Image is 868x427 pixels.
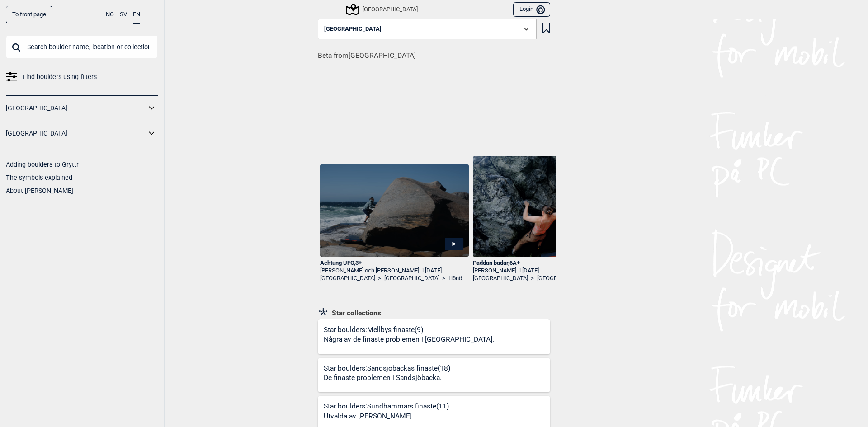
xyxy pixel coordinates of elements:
p: Utvalda av [PERSON_NAME]. [324,411,446,422]
a: To front page [6,6,52,23]
div: Paddan badar , 6A+ [473,259,622,267]
div: [GEOGRAPHIC_DATA] [347,4,418,15]
a: [GEOGRAPHIC_DATA] [473,275,528,282]
img: Jan pa Achtung UFO [320,164,469,256]
div: Star boulders: Sandsjöbackas finaste (18) [324,364,450,393]
button: Login [513,2,550,17]
span: i [DATE]. [519,267,540,274]
span: Star collections [329,309,381,318]
div: [PERSON_NAME] - [473,267,622,275]
input: Search boulder name, location or collection [6,35,158,59]
button: [GEOGRAPHIC_DATA] [318,19,537,40]
span: > [442,275,445,282]
a: The symbols explained [6,174,72,181]
a: [GEOGRAPHIC_DATA] [384,275,439,282]
a: [GEOGRAPHIC_DATA] [320,275,375,282]
button: SV [120,6,127,23]
p: Några av de finaste problemen i [GEOGRAPHIC_DATA]. [324,334,494,345]
a: About [PERSON_NAME] [6,187,73,194]
p: De finaste problemen i Sandsjöbacka. [324,373,448,383]
span: [GEOGRAPHIC_DATA] [324,26,382,33]
a: Find boulders using filters [6,70,158,84]
span: > [531,275,534,282]
a: Adding boulders to Gryttr [6,161,79,168]
button: NO [106,6,114,23]
a: [GEOGRAPHIC_DATA] [6,102,146,115]
a: Hönö [448,275,462,282]
span: Find boulders using filters [23,70,97,84]
div: [PERSON_NAME] och [PERSON_NAME] - [320,267,469,275]
a: [GEOGRAPHIC_DATA] [6,127,146,140]
img: Selma pa Paddan badar [473,156,622,257]
span: i [DATE]. [422,267,443,274]
a: Star boulders:Mellbys finaste(9)Några av de finaste problemen i [GEOGRAPHIC_DATA]. [318,319,550,354]
a: Star boulders:Sandsjöbackas finaste(18)De finaste problemen i Sandsjöbacka. [318,358,550,393]
div: Achtung UFO , 3+ [320,259,469,267]
button: EN [133,6,140,24]
a: [GEOGRAPHIC_DATA] [537,275,592,282]
div: Star boulders: Mellbys finaste (9) [324,325,497,354]
span: > [378,275,381,282]
h1: Beta from [GEOGRAPHIC_DATA] [318,45,556,61]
